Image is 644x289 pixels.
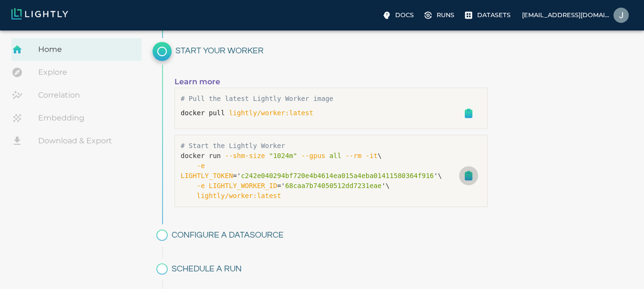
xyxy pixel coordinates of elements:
a: Download & Export [11,130,142,152]
span: LIGHTLY_TOKEN [181,172,233,179]
h6: Schedule a run [172,262,488,277]
span: 68caa7b74050512dd7231eae [285,182,381,189]
span: -e [197,182,205,189]
label: Docs [380,8,418,23]
span: # Pull the latest Lightly Worker image [181,95,333,102]
a: Explore [11,61,142,84]
span: -e [197,162,205,169]
span: c242e040294bf720e4b4614ea015a4eba01411580364f916 [241,172,434,179]
button: Copy to clipboard [459,166,478,185]
h6: Configure a datasource [172,228,488,243]
a: Please complete one of our getting started guides to active the full UI [462,8,514,23]
span: --gpus [301,152,326,159]
h6: Start your Worker [175,44,488,59]
span: --rm [346,152,362,159]
img: Lightly [11,8,68,20]
a: Correlation [11,84,142,107]
span: LIGHTLY_WORKER_ID [209,182,277,189]
img: Junaid Ahmed [613,8,629,23]
a: Learn more [174,77,220,86]
span: all [329,152,341,159]
a: Home [11,38,142,61]
span: Home [38,44,134,55]
p: docker run \ =' ' \ =' ' \ [181,151,456,201]
p: Runs [437,10,454,20]
label: [EMAIL_ADDRESS][DOMAIN_NAME]Junaid Ahmed [518,5,633,26]
span: -it [366,152,378,159]
a: Embedding [11,107,142,130]
span: lightly/worker:latest [197,192,281,199]
span: # Start the Lightly Worker [181,142,285,149]
button: Copy to clipboard [459,104,478,123]
div: docker pull [181,108,456,118]
p: Docs [395,10,414,20]
nav: explore, analyze, sample, metadata, embedding, correlations label, download your dataset [11,38,142,152]
span: "1024m" [269,152,297,159]
p: Datasets [477,10,511,20]
label: Runs [421,8,458,23]
p: [EMAIL_ADDRESS][DOMAIN_NAME] [522,10,610,20]
span: --shm-size [225,152,265,159]
span: lightly/worker:latest [229,109,313,117]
